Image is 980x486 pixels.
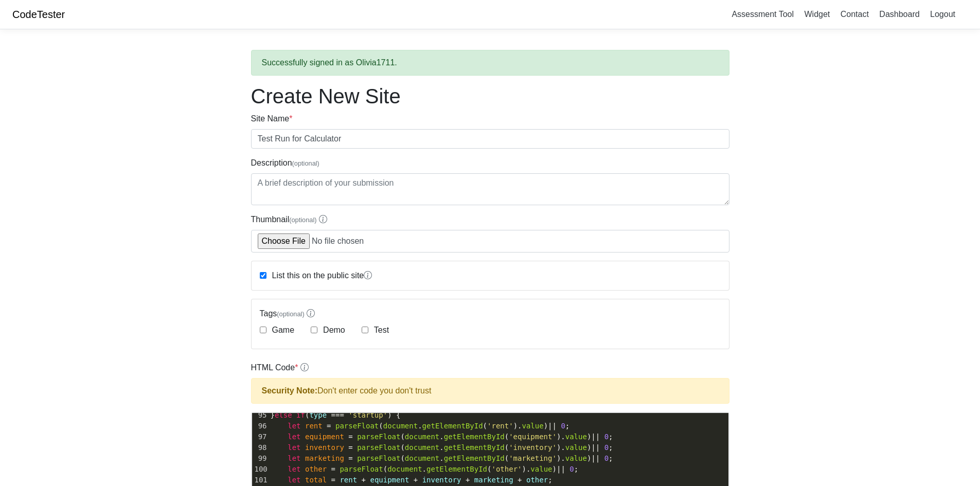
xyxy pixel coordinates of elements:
[509,443,557,452] span: 'inventory'
[604,433,609,441] span: 0
[275,411,292,419] span: else
[305,465,327,473] span: other
[405,433,439,441] span: document
[288,476,300,484] span: let
[251,378,729,404] div: Don't enter code you don't trust
[509,433,557,441] span: 'equipment'
[327,422,331,430] span: =
[335,422,379,430] span: parseFloat
[271,443,613,452] span: ( . ( ). ) ;
[422,476,461,484] span: inventory
[561,422,565,430] span: 0
[340,476,357,484] span: rent
[444,443,505,452] span: getElementById
[530,465,552,473] span: value
[474,476,513,484] span: marketing
[548,422,557,430] span: ||
[875,6,923,23] a: Dashboard
[251,213,328,226] label: Thumbnail
[387,465,422,473] span: document
[348,443,352,452] span: =
[305,433,344,441] span: equipment
[569,465,574,473] span: 0
[262,386,317,395] strong: Security Note:
[271,454,613,462] span: ( . ( ). ) ;
[565,433,587,441] span: value
[288,465,300,473] span: let
[331,465,335,473] span: =
[288,454,300,462] span: let
[727,6,798,23] a: Assessment Tool
[362,476,366,484] span: +
[557,465,565,473] span: ||
[252,410,269,421] div: 95
[305,476,327,484] span: total
[252,442,269,453] div: 98
[466,476,470,484] span: +
[252,431,269,442] div: 97
[444,433,505,441] span: getElementById
[271,422,570,430] span: ( . ( ). ) ;
[305,443,344,452] span: inventory
[348,433,352,441] span: =
[251,362,309,374] label: HTML Code
[252,453,269,464] div: 99
[271,433,613,441] span: ( . ( ). ) ;
[305,454,344,462] span: marketing
[277,310,304,318] span: (optional)
[252,421,269,431] div: 96
[526,476,548,484] span: other
[422,422,483,430] span: getElementById
[252,464,269,475] div: 100
[348,411,387,419] span: 'startup'
[260,308,721,320] label: Tags
[331,476,335,484] span: =
[836,6,873,23] a: Contact
[591,433,600,441] span: ||
[288,443,300,452] span: let
[305,422,323,430] span: rent
[487,422,513,430] span: 'rent'
[518,476,522,484] span: +
[509,454,557,462] span: 'marketing'
[252,475,269,485] div: 101
[426,465,487,473] span: getElementById
[292,159,319,167] span: (optional)
[12,9,65,20] a: CodeTester
[491,465,522,473] span: 'other'
[800,6,834,23] a: Widget
[405,454,439,462] span: document
[289,216,316,224] span: (optional)
[604,443,609,452] span: 0
[357,433,400,441] span: parseFloat
[565,443,587,452] span: value
[522,422,543,430] span: value
[270,324,295,336] label: Game
[251,113,293,125] label: Site Name
[309,411,327,419] span: type
[271,465,579,473] span: ( . ( ). ) ;
[340,465,383,473] span: parseFloat
[414,476,418,484] span: +
[251,50,729,76] div: Successfully signed in as Olivia1711.
[288,422,300,430] span: let
[348,454,352,462] span: =
[271,476,553,484] span: ;
[357,454,400,462] span: parseFloat
[370,476,409,484] span: equipment
[591,454,600,462] span: ||
[926,6,959,23] a: Logout
[591,443,600,452] span: ||
[296,411,305,419] span: if
[270,269,372,282] label: List this on the public site
[444,454,505,462] span: getElementById
[331,411,344,419] span: ===
[405,443,439,452] span: document
[372,324,389,336] label: Test
[288,433,300,441] span: let
[251,84,729,109] h1: Create New Site
[604,454,609,462] span: 0
[271,411,401,419] span: } ( ) {
[321,324,345,336] label: Demo
[357,443,400,452] span: parseFloat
